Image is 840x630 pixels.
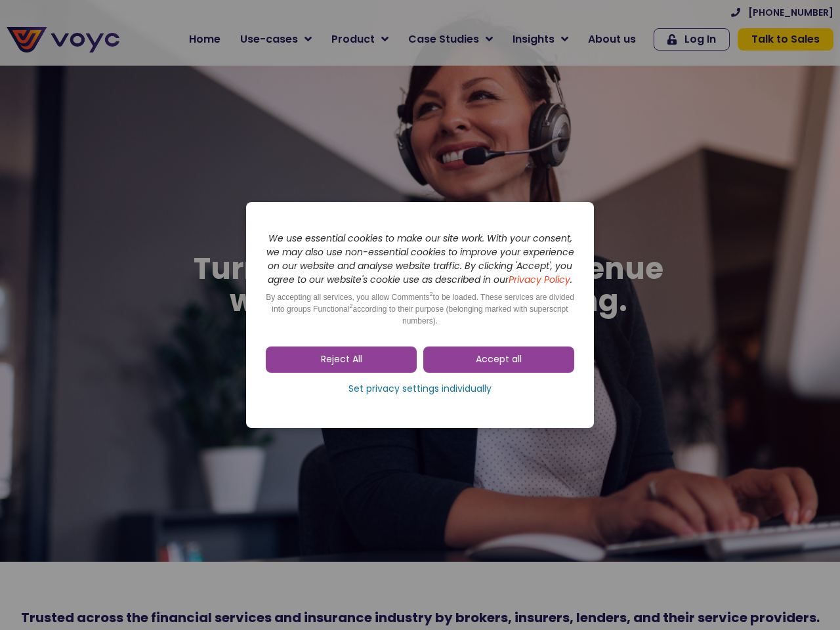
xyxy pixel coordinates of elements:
sup: 2 [430,291,433,297]
a: Reject All [266,346,417,373]
span: Accept all [476,353,522,366]
a: Accept all [423,346,574,373]
a: Set privacy settings individually [266,379,574,399]
span: By accepting all services, you allow Comments to be loaded. These services are divided into group... [266,293,574,325]
span: Set privacy settings individually [348,383,492,396]
i: We use essential cookies to make our site work. With your consent, we may also use non-essential ... [266,232,574,286]
a: Privacy Policy [509,273,570,286]
span: Reject All [321,353,362,366]
sup: 2 [349,303,352,309]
